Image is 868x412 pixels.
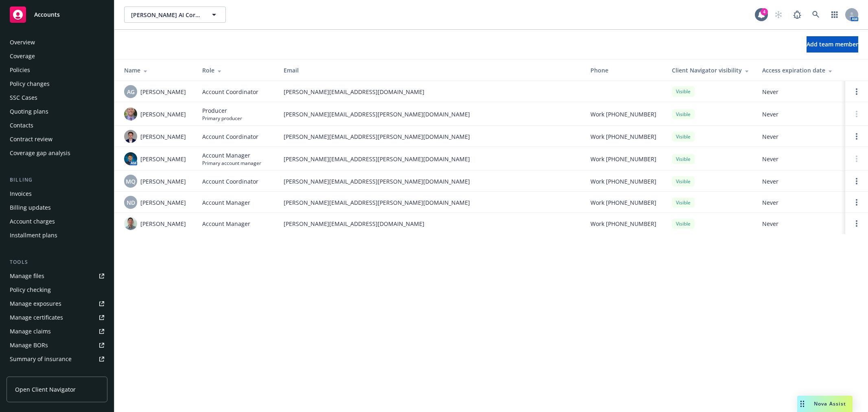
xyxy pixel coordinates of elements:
[7,36,107,49] a: Overview
[7,133,107,146] a: Contract review
[140,219,186,228] span: [PERSON_NAME]
[672,176,695,186] div: Visible
[127,88,135,96] span: AG
[10,64,30,77] div: Policies
[202,177,258,186] span: Account Coordinator
[762,177,839,186] span: Never
[826,7,843,23] a: Switch app
[140,110,186,118] span: [PERSON_NAME]
[807,40,858,48] span: Add team member
[15,385,76,394] span: Open Client Navigator
[7,3,107,26] a: Accounts
[10,133,52,146] div: Contract review
[10,325,51,338] div: Manage claims
[284,66,577,75] div: Email
[202,219,250,228] span: Account Manager
[7,105,107,118] a: Quoting plans
[672,109,695,119] div: Visible
[762,198,839,207] span: Never
[284,88,577,96] span: [PERSON_NAME][EMAIL_ADDRESS][DOMAIN_NAME]
[7,297,107,310] a: Manage exposures
[797,396,807,412] div: Drag to move
[10,283,51,296] div: Policy checking
[7,311,107,324] a: Manage certificates
[140,177,186,186] span: [PERSON_NAME]
[7,77,107,90] a: Policy changes
[672,197,695,208] div: Visible
[7,325,107,338] a: Manage claims
[7,215,107,228] a: Account charges
[124,7,226,23] button: [PERSON_NAME] AI Corporation
[762,219,839,228] span: Never
[852,176,861,186] a: Open options
[807,36,858,53] button: Add team member
[140,132,186,141] span: [PERSON_NAME]
[762,66,839,75] div: Access expiration date
[7,353,107,366] a: Summary of insurance
[140,155,186,163] span: [PERSON_NAME]
[762,110,839,118] span: Never
[7,119,107,132] a: Contacts
[10,215,55,228] div: Account charges
[202,198,250,207] span: Account Manager
[126,177,136,186] span: MQ
[590,155,656,163] span: Work [PHONE_NUMBER]
[10,50,35,63] div: Coverage
[7,91,107,104] a: SSC Cases
[770,7,787,23] a: Start snowing
[10,187,32,200] div: Invoices
[284,155,577,163] span: [PERSON_NAME][EMAIL_ADDRESS][PERSON_NAME][DOMAIN_NAME]
[590,110,656,118] span: Work [PHONE_NUMBER]
[34,11,60,18] span: Accounts
[761,8,768,15] div: 4
[814,400,846,407] span: Nova Assist
[284,219,577,228] span: [PERSON_NAME][EMAIL_ADDRESS][DOMAIN_NAME]
[7,50,107,63] a: Coverage
[202,115,242,122] span: Primary producer
[852,197,861,207] a: Open options
[284,110,577,118] span: [PERSON_NAME][EMAIL_ADDRESS][PERSON_NAME][DOMAIN_NAME]
[797,396,853,412] button: Nova Assist
[124,130,137,143] img: photo
[202,160,261,167] span: Primary account manager
[10,77,50,90] div: Policy changes
[10,311,63,324] div: Manage certificates
[852,219,861,228] a: Open options
[7,270,107,283] a: Manage files
[590,132,656,141] span: Work [PHONE_NUMBER]
[7,229,107,242] a: Installment plans
[7,258,107,266] div: Tools
[124,152,137,165] img: photo
[10,297,61,310] div: Manage exposures
[7,283,107,296] a: Policy checking
[124,217,137,230] img: photo
[808,7,824,23] a: Search
[202,88,258,96] span: Account Coordinator
[7,176,107,184] div: Billing
[590,198,656,207] span: Work [PHONE_NUMBER]
[10,201,51,214] div: Billing updates
[672,66,749,75] div: Client Navigator visibility
[10,229,57,242] div: Installment plans
[10,119,33,132] div: Contacts
[762,88,839,96] span: Never
[10,105,48,118] div: Quoting plans
[202,66,271,75] div: Role
[10,91,37,104] div: SSC Cases
[7,147,107,160] a: Coverage gap analysis
[140,88,186,96] span: [PERSON_NAME]
[672,86,695,96] div: Visible
[762,155,839,163] span: Never
[202,151,261,160] span: Account Manager
[284,198,577,207] span: [PERSON_NAME][EMAIL_ADDRESS][PERSON_NAME][DOMAIN_NAME]
[672,219,695,229] div: Visible
[124,107,137,121] img: photo
[10,147,70,160] div: Coverage gap analysis
[672,131,695,142] div: Visible
[10,353,72,366] div: Summary of insurance
[7,339,107,352] a: Manage BORs
[284,177,577,186] span: [PERSON_NAME][EMAIL_ADDRESS][PERSON_NAME][DOMAIN_NAME]
[140,198,186,207] span: [PERSON_NAME]
[852,87,861,96] a: Open options
[10,36,35,49] div: Overview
